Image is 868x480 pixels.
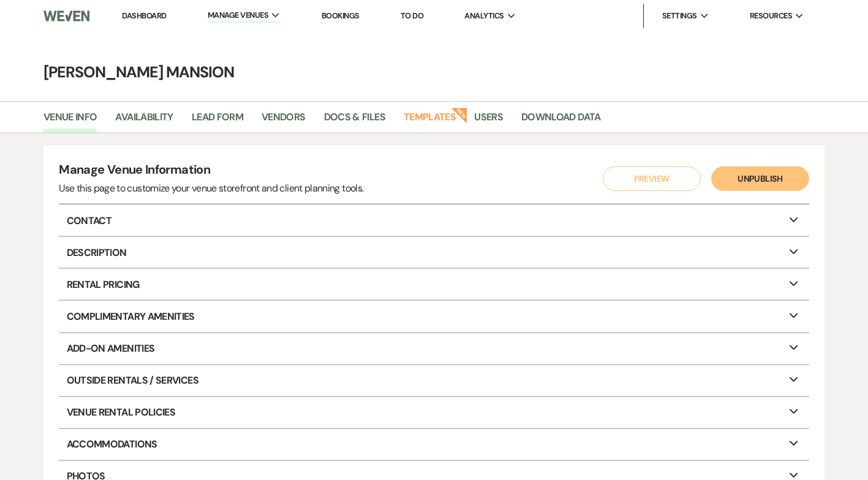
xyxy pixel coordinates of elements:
[464,10,504,22] span: Analytics
[322,10,360,21] a: Bookings
[474,109,503,133] a: Users
[401,10,423,21] a: To Do
[711,166,809,191] button: Unpublish
[208,9,268,21] span: Manage Venues
[59,365,809,396] p: Outside Rentals / Services
[451,106,469,123] strong: New
[43,3,89,29] img: Weven Logo
[122,10,166,21] a: Dashboard
[59,237,809,268] p: Description
[59,205,809,236] p: Contact
[59,301,809,331] p: Complimentary Amenities
[192,109,243,133] a: Lead Form
[115,109,173,133] a: Availability
[324,109,385,133] a: Docs & Files
[404,109,456,133] a: Templates
[600,166,698,191] a: Preview
[521,109,601,133] a: Download Data
[262,109,306,133] a: Vendors
[59,181,363,196] div: Use this page to customize your venue storefront and client planning tools.
[750,10,792,22] span: Resources
[43,109,97,133] a: Venue Info
[662,10,697,22] span: Settings
[59,397,809,428] p: Venue Rental Policies
[59,333,809,364] p: Add-On Amenities
[59,161,363,181] h4: Manage Venue Information
[59,429,809,460] p: Accommodations
[603,166,701,191] button: Preview
[59,269,809,300] p: Rental Pricing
